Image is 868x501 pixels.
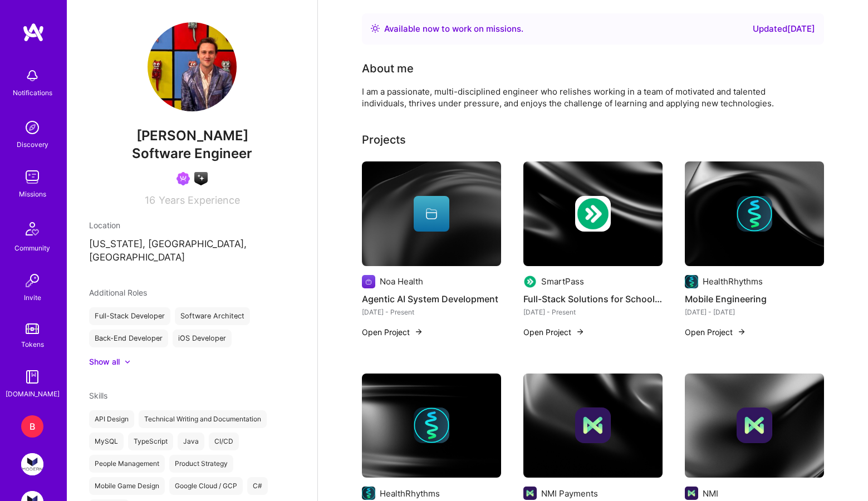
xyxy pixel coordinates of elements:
img: cover [523,161,663,266]
div: Java [178,433,204,450]
div: Missions [19,188,46,200]
img: Company logo [737,196,772,232]
img: arrow-right [737,327,746,336]
h4: Full-Stack Solutions for School Operations [523,292,663,306]
div: HealthRhythms [703,276,763,287]
img: Company logo [523,275,537,288]
img: cover [523,374,663,478]
div: iOS Developer [173,330,232,347]
div: Noa Health [380,276,423,287]
span: Software Engineer [132,145,252,161]
img: Company logo [362,275,375,288]
img: teamwork [21,166,43,188]
div: NMI [703,488,718,499]
img: cover [362,161,501,266]
img: tokens [26,323,39,334]
div: Full-Stack Developer [89,307,170,325]
div: Product Strategy [169,455,233,473]
button: Open Project [685,326,746,338]
span: Additional Roles [89,288,147,297]
img: bell [21,65,43,87]
div: People Management [89,455,165,473]
img: Company logo [575,196,611,232]
div: [DATE] - Present [523,306,663,318]
a: B [18,415,46,438]
div: Location [89,219,295,231]
div: Community [14,242,50,254]
div: Invite [24,292,41,303]
img: discovery [21,116,43,139]
div: Google Cloud / GCP [169,477,243,495]
img: arrow-right [576,327,585,336]
div: [DATE] - Present [362,306,501,318]
img: cover [685,374,824,478]
div: C# [247,477,268,495]
img: Company logo [414,407,449,443]
div: Projects [362,131,406,148]
div: Technical Writing and Documentation [139,410,267,428]
span: Skills [89,391,107,400]
img: Company logo [685,275,698,288]
img: Been on Mission [176,172,190,185]
div: Back-End Developer [89,330,168,347]
h4: Agentic AI System Development [362,292,501,306]
span: [PERSON_NAME] [89,127,295,144]
img: cover [685,161,824,266]
div: Tokens [21,338,44,350]
div: Software Architect [175,307,250,325]
h4: Mobile Engineering [685,292,824,306]
div: I am a passionate, multi-disciplined engineer who relishes working in a team of motivated and tal... [362,86,807,109]
img: Company logo [737,407,772,443]
span: Years Experience [159,194,240,206]
button: Open Project [523,326,585,338]
div: CI/CD [209,433,239,450]
span: 16 [145,194,155,206]
a: Modern Exec: Team for Platform & AI Development [18,453,46,475]
p: [US_STATE], [GEOGRAPHIC_DATA], [GEOGRAPHIC_DATA] [89,238,295,264]
img: Company logo [523,487,537,500]
div: B [21,415,43,438]
div: SmartPass [541,276,584,287]
div: MySQL [89,433,124,450]
img: A.I. guild [194,172,208,185]
div: Mobile Game Design [89,477,165,495]
div: [DATE] - [DATE] [685,306,824,318]
div: NMI Payments [541,488,598,499]
div: TypeScript [128,433,173,450]
img: Company logo [362,487,375,500]
div: [DOMAIN_NAME] [6,388,60,400]
div: API Design [89,410,134,428]
div: Available now to work on missions . [384,22,523,36]
img: Company logo [685,487,698,500]
img: arrow-right [414,327,423,336]
div: HealthRhythms [380,488,440,499]
img: Community [19,215,46,242]
div: Show all [89,356,120,367]
img: logo [22,22,45,42]
img: guide book [21,366,43,388]
img: Availability [371,24,380,33]
div: Notifications [13,87,52,99]
div: Updated [DATE] [753,22,815,36]
img: User Avatar [148,22,237,111]
img: Company logo [575,407,611,443]
img: Invite [21,269,43,292]
div: Discovery [17,139,48,150]
div: About me [362,60,414,77]
button: Open Project [362,326,423,338]
img: Modern Exec: Team for Platform & AI Development [21,453,43,475]
img: cover [362,374,501,478]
